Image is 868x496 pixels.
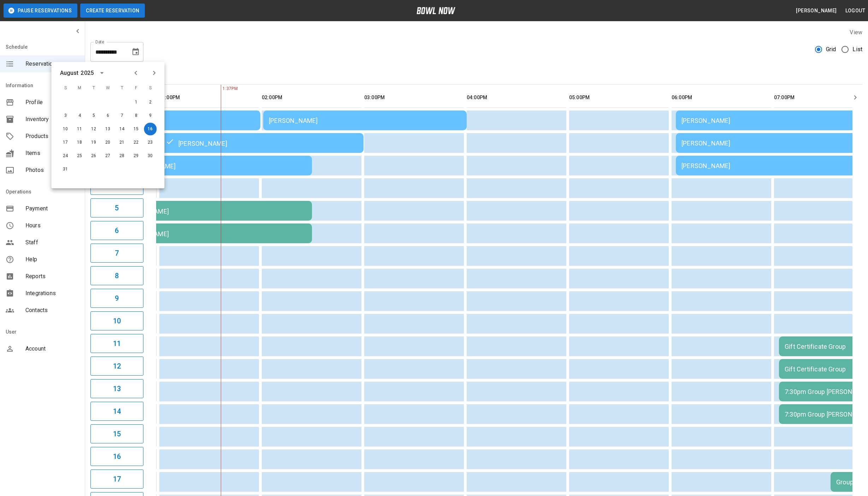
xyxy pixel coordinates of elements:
[130,81,143,95] span: F
[159,88,259,108] th: 01:00PM
[25,306,79,315] span: Contacts
[73,136,86,149] button: Aug 18, 2025
[90,266,143,285] button: 8
[852,45,862,54] span: List
[130,136,143,149] button: Aug 22, 2025
[417,7,455,14] img: logo
[113,383,121,394] h6: 13
[166,139,358,147] div: [PERSON_NAME]
[113,315,121,327] h6: 10
[25,149,79,157] span: Items
[130,123,143,136] button: Aug 15, 2025
[826,45,836,54] span: Grid
[90,198,143,217] button: 5
[59,123,72,136] button: Aug 10, 2025
[88,81,100,95] span: T
[25,238,79,247] span: Staff
[144,150,157,162] button: Aug 30, 2025
[59,81,72,95] span: S
[25,289,79,298] span: Integrations
[364,88,464,108] th: 03:00PM
[90,221,143,240] button: 6
[25,345,79,353] span: Account
[63,229,306,238] div: 2pm Bday New [PERSON_NAME]
[90,67,862,84] div: inventory tabs
[144,96,157,109] button: Aug 2, 2025
[129,45,143,59] button: Choose date, selected date is Aug 16, 2025
[25,272,79,281] span: Reports
[113,428,121,440] h6: 15
[90,447,143,466] button: 16
[90,402,143,421] button: 14
[113,406,121,417] h6: 14
[113,473,121,485] h6: 17
[25,115,79,124] span: Inventory
[25,204,79,213] span: Payment
[90,470,143,489] button: 17
[114,161,306,170] div: [PERSON_NAME]
[73,81,86,95] span: M
[4,4,77,18] button: Pause Reservations
[115,225,119,236] h6: 6
[102,150,114,162] button: Aug 27, 2025
[25,255,79,264] span: Help
[90,334,143,353] button: 11
[102,136,114,149] button: Aug 20, 2025
[88,123,100,136] button: Aug 12, 2025
[90,379,143,398] button: 13
[262,88,361,108] th: 02:00PM
[102,123,114,136] button: Aug 13, 2025
[116,109,129,122] button: Aug 7, 2025
[73,109,86,122] button: Aug 4, 2025
[96,67,108,79] button: calendar view is open, switch to year view
[130,96,143,109] button: Aug 1, 2025
[90,424,143,443] button: 15
[148,67,160,79] button: Next month
[25,221,79,230] span: Hours
[25,60,79,68] span: Reservations
[115,247,119,259] h6: 7
[269,117,461,124] div: [PERSON_NAME]
[88,109,100,122] button: Aug 5, 2025
[113,360,121,372] h6: 12
[144,136,157,149] button: Aug 23, 2025
[90,244,143,263] button: 7
[113,338,121,349] h6: 11
[221,85,223,92] span: 1:37PM
[116,123,129,136] button: Aug 14, 2025
[73,150,86,162] button: Aug 25, 2025
[80,4,145,18] button: Create Reservation
[115,202,119,214] h6: 5
[144,123,157,136] button: Aug 16, 2025
[130,67,142,79] button: Previous month
[130,150,143,162] button: Aug 29, 2025
[116,81,129,95] span: T
[25,98,79,107] span: Profile
[850,29,862,36] label: View
[130,109,143,122] button: Aug 8, 2025
[60,69,79,77] div: August
[81,69,94,77] div: 2025
[116,150,129,162] button: Aug 28, 2025
[73,123,86,136] button: Aug 11, 2025
[793,4,839,17] button: [PERSON_NAME]
[88,136,100,149] button: Aug 19, 2025
[144,81,157,95] span: S
[90,357,143,376] button: 12
[102,81,114,95] span: W
[115,293,119,304] h6: 9
[90,311,143,330] button: 10
[59,150,72,162] button: Aug 24, 2025
[59,109,72,122] button: Aug 3, 2025
[102,109,114,122] button: Aug 6, 2025
[116,136,129,149] button: Aug 21, 2025
[843,4,868,17] button: Logout
[63,207,306,215] div: 2pm Bday New [PERSON_NAME]
[113,451,121,462] h6: 16
[88,150,100,162] button: Aug 26, 2025
[59,136,72,149] button: Aug 17, 2025
[115,270,119,281] h6: 8
[25,166,79,174] span: Photos
[25,132,79,141] span: Products
[90,289,143,308] button: 9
